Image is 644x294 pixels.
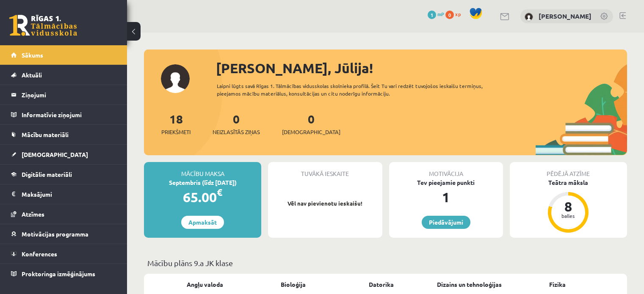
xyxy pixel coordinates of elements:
div: Tuvākā ieskaite [268,162,382,178]
div: Teātra māksla [510,178,627,187]
span: Atzīmes [22,210,44,218]
span: Sākums [22,51,43,59]
a: Fizika [549,280,566,289]
a: 1 mP [428,11,444,17]
div: Septembris (līdz [DATE]) [144,178,261,187]
span: Priekšmeti [161,128,191,136]
span: xp [455,11,461,17]
span: Konferences [22,250,57,258]
span: [DEMOGRAPHIC_DATA] [22,151,88,158]
a: [DEMOGRAPHIC_DATA] [11,145,116,164]
a: Motivācijas programma [11,224,116,244]
legend: Maksājumi [22,184,116,204]
div: Motivācija [389,162,503,178]
div: Mācību maksa [144,162,261,178]
img: Jūlija Guževa [525,13,533,21]
span: Proktoringa izmēģinājums [22,270,95,278]
div: Laipni lūgts savā Rīgas 1. Tālmācības vidusskolas skolnieka profilā. Šeit Tu vari redzēt tuvojošo... [217,82,507,97]
span: [DEMOGRAPHIC_DATA] [282,128,340,136]
a: Digitālie materiāli [11,165,116,184]
span: Digitālie materiāli [22,170,72,178]
p: Vēl nav pievienotu ieskaišu! [272,199,378,208]
a: Angļu valoda [187,280,223,289]
legend: Informatīvie ziņojumi [22,105,116,124]
a: 18Priekšmeti [161,111,191,136]
a: Bioloģija [281,280,306,289]
div: balles [556,213,581,218]
span: Aktuāli [22,71,42,79]
span: € [217,186,222,198]
div: 1 [389,187,503,207]
a: [PERSON_NAME] [539,12,591,20]
a: Apmaksāt [181,216,224,229]
span: Neizlasītās ziņas [213,128,260,136]
a: Rīgas 1. Tālmācības vidusskola [9,15,77,36]
span: mP [437,11,444,17]
div: Tev pieejamie punkti [389,178,503,187]
a: Dizains un tehnoloģijas [437,280,502,289]
a: 0[DEMOGRAPHIC_DATA] [282,111,340,136]
span: 0 [445,11,454,19]
a: Piedāvājumi [422,216,470,229]
a: Aktuāli [11,65,116,85]
a: Teātra māksla 8 balles [510,178,627,234]
a: Maksājumi [11,184,116,204]
p: Mācību plāns 9.a JK klase [147,257,624,269]
div: [PERSON_NAME], Jūlija! [216,58,627,78]
a: 0 xp [445,11,465,17]
span: Mācību materiāli [22,131,69,138]
a: Ziņojumi [11,85,116,104]
a: Datorika [369,280,394,289]
div: 65.00 [144,187,261,207]
legend: Ziņojumi [22,85,116,104]
a: Proktoringa izmēģinājums [11,264,116,283]
div: Pēdējā atzīme [510,162,627,178]
div: 8 [556,200,581,213]
a: 0Neizlasītās ziņas [213,111,260,136]
a: Konferences [11,244,116,264]
a: Atzīmes [11,204,116,224]
span: 1 [428,11,436,19]
a: Sākums [11,45,116,65]
span: Motivācijas programma [22,230,88,238]
a: Mācību materiāli [11,125,116,144]
a: Informatīvie ziņojumi [11,105,116,124]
